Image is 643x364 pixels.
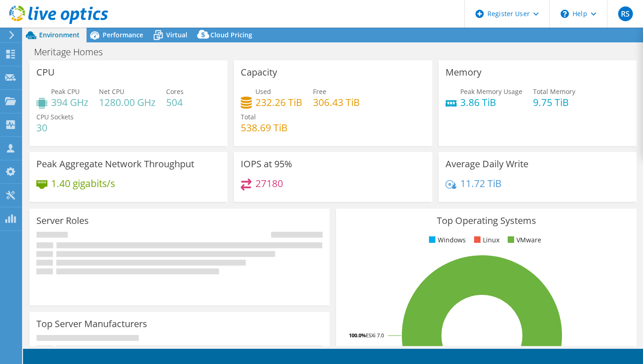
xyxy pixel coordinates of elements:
h4: 394 GHz [51,97,88,107]
span: Free [313,87,326,96]
span: Environment [39,30,80,39]
h3: IOPS at 95% [241,159,292,169]
h3: Top Server Manufacturers [36,319,147,329]
span: Net CPU [99,87,124,96]
h3: Capacity [241,67,277,77]
span: Performance [103,30,143,39]
h3: CPU [36,67,55,77]
h4: 3.86 TiB [460,97,522,107]
tspan: ESXi 7.0 [366,332,384,339]
h4: 1.40 gigabits/s [51,178,115,188]
tspan: 100.0% [349,332,366,339]
h4: 1280.00 GHz [99,97,156,107]
span: Cores [166,87,184,96]
h4: 538.69 TiB [241,123,288,133]
li: VMware [505,235,541,245]
span: Total Memory [533,87,575,96]
h3: Memory [446,67,481,77]
h4: 232.26 TiB [255,97,302,107]
span: RS [618,6,633,21]
h3: Peak Aggregate Network Throughput [36,159,194,169]
h1: Meritage Homes [30,47,117,57]
span: Used [255,87,271,96]
h4: 504 [166,97,184,107]
h4: 306.43 TiB [313,97,360,107]
h3: Top Operating Systems [343,216,629,226]
svg: \n [561,10,569,18]
span: Virtual [166,30,187,39]
span: Peak Memory Usage [460,87,522,96]
span: Cloud Pricing [210,30,252,39]
h4: 9.75 TiB [533,97,575,107]
li: Linux [472,235,499,245]
li: Windows [427,235,466,245]
h3: Server Roles [36,216,89,226]
h4: 27180 [255,178,283,188]
h4: 30 [36,123,74,133]
h4: 11.72 TiB [460,178,502,188]
span: Total [241,112,256,121]
span: CPU Sockets [36,112,74,121]
span: Peak CPU [51,87,80,96]
h3: Average Daily Write [446,159,528,169]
